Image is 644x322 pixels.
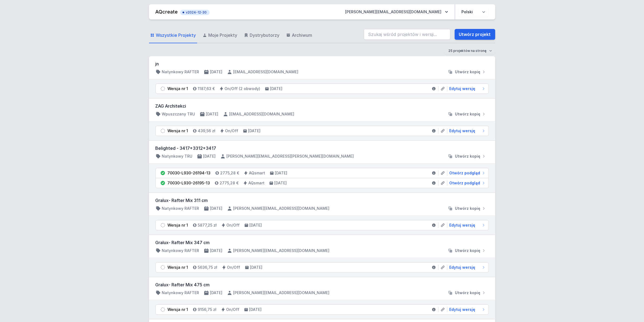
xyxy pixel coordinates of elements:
h4: On/Off [227,265,240,270]
span: Wszystkie Projekty [156,32,196,38]
h4: [PERSON_NAME][EMAIL_ADDRESS][DOMAIN_NAME] [233,248,330,253]
span: Archiwum [292,32,312,38]
span: Edytuj wersję [450,265,475,270]
h4: 439,56 zł [198,128,216,134]
div: Wersja nr 1 [168,223,188,228]
h3: ZAG Architekci [156,103,489,109]
img: draft.svg [160,128,166,134]
h4: [DATE] [270,86,283,91]
span: v2024-12-30 [183,10,207,15]
button: v2024-12-30 [180,9,210,15]
a: Moje Projekty [202,28,239,43]
h4: [DATE] [210,290,223,296]
button: [PERSON_NAME][EMAIL_ADDRESS][DOMAIN_NAME] [341,7,453,17]
span: Otwórz podgląd [450,170,480,176]
button: Utwórz kopię [445,69,489,75]
a: Dystrybutorzy [243,28,281,43]
a: Edytuj wersję [447,307,486,312]
h4: Natynkowy RAFTER [162,248,199,253]
span: Utwórz kopię [455,111,481,117]
span: Dystrybutorzy [250,32,280,38]
div: Wersja nr 1 [168,265,188,270]
h4: [DATE] [250,223,262,228]
h4: Natynkowy RAFTER [162,206,199,211]
a: Edytuj wersję [447,223,486,228]
h4: 9156,75 zł [198,307,217,312]
h4: 5636,75 zł [198,265,217,270]
h4: [PERSON_NAME][EMAIL_ADDRESS][DOMAIN_NAME] [233,290,330,296]
img: draft.svg [160,86,166,91]
span: Edytuj wersję [450,307,475,312]
span: Edytuj wersję [450,223,475,228]
h3: Gralux- Rafter Mix 475 cm [156,281,489,288]
a: Otwórz podgląd [447,180,486,186]
h4: AQsmart [249,170,265,176]
button: Utwórz kopię [445,248,489,253]
h4: [DATE] [210,206,223,211]
h4: [DATE] [210,69,223,75]
div: 70030-L930-26194-13 [168,170,211,176]
h4: 5877,25 zł [198,223,217,228]
h4: 2775,28 € [220,170,239,176]
h4: [DATE] [210,248,223,253]
a: Edytuj wersję [447,128,486,134]
h4: [PERSON_NAME][EMAIL_ADDRESS][DOMAIN_NAME] [233,206,330,211]
a: Utwórz projekt [455,29,495,40]
h4: [DATE] [275,170,288,176]
a: Wszystkie Projekty [149,28,197,43]
span: Moje Projekty [209,32,237,38]
img: draft.svg [160,307,166,312]
span: Utwórz kopię [455,248,481,253]
a: Otwórz podgląd [447,170,486,176]
button: Utwórz kopię [445,111,489,117]
button: Utwórz kopię [445,290,489,296]
h4: Wpuszczany TRU [162,111,195,117]
div: Wersja nr 1 [168,86,188,91]
h4: 1187,63 € [198,86,215,91]
a: Edytuj wersję [447,86,486,91]
h4: Natynkowy TRU [162,154,193,159]
h4: [PERSON_NAME][EMAIL_ADDRESS][PERSON_NAME][DOMAIN_NAME] [227,154,354,159]
h4: On/Off [227,223,240,228]
h4: On/Off (2 obwody) [225,86,260,91]
h4: [DATE] [249,307,262,312]
h3: Belighted - 3417+3312+3417 [156,145,489,151]
input: Szukaj wśród projektów i wersji... [364,29,450,40]
h4: AQsmart [249,180,265,186]
span: Edytuj wersję [450,128,475,134]
span: Utwórz kopię [455,206,481,211]
h4: Natynkowy RAFTER [162,290,199,296]
h4: 2775,28 € [220,180,239,186]
h4: [DATE] [250,265,263,270]
a: Archiwum [285,28,313,43]
h4: [DATE] [275,180,287,186]
h4: On/Off [226,307,240,312]
span: Edytuj wersję [450,86,475,91]
h4: [EMAIL_ADDRESS][DOMAIN_NAME] [229,111,295,117]
div: Wersja nr 1 [168,307,188,312]
div: Wersja nr 1 [168,128,188,134]
a: AQcreate [156,9,178,15]
h4: [DATE] [248,128,261,134]
h4: [EMAIL_ADDRESS][DOMAIN_NAME] [233,69,299,75]
select: Wybierz język [458,7,489,17]
a: Edytuj wersję [447,265,486,270]
span: Utwórz kopię [455,154,481,159]
button: Utwórz kopię [445,154,489,159]
h4: On/Off [225,128,239,134]
h3: jn [156,61,489,67]
span: Utwórz kopię [455,290,481,296]
img: draft.svg [160,223,166,228]
span: Utwórz kopię [455,69,481,75]
h3: Gralux- Rafter Mix 347 cm [156,239,489,246]
h4: [DATE] [206,111,219,117]
img: draft.svg [160,265,166,270]
h4: [DATE] [203,154,216,159]
div: 70030-L930-26195-13 [168,180,210,186]
h3: Gralux- Rafter Mix 311 cm [156,197,489,204]
button: Utwórz kopię [445,206,489,211]
h4: Natynkowy RAFTER [162,69,199,75]
span: Otwórz podgląd [450,180,480,186]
